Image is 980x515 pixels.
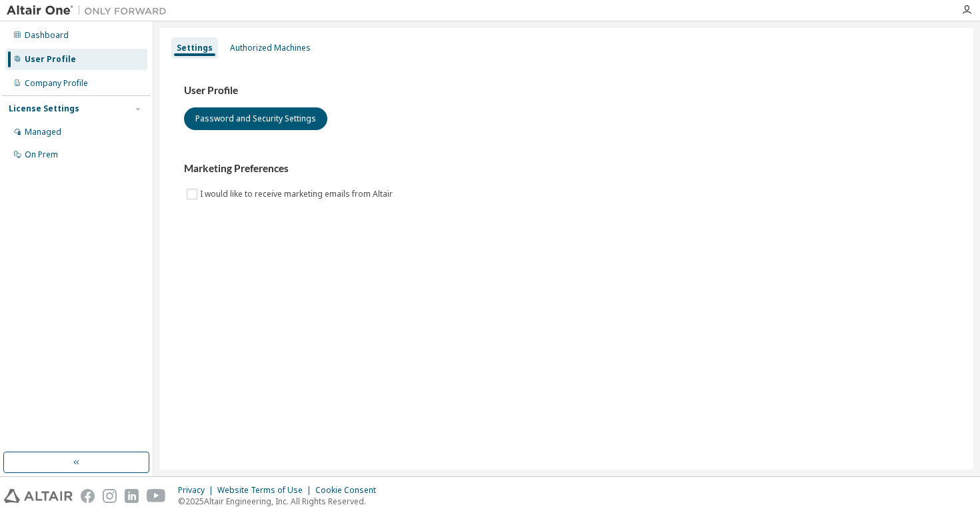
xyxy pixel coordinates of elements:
[217,485,315,496] div: Website Terms of Use
[103,489,117,503] img: instagram.svg
[25,78,88,89] div: Company Profile
[230,43,311,53] div: Authorized Machines
[178,496,384,507] p: © 2025 Altair Engineering, Inc. All Rights Reserved.
[25,149,58,160] div: On Prem
[25,30,69,41] div: Dashboard
[184,107,327,130] button: Password and Security Settings
[9,103,79,114] div: License Settings
[184,162,949,175] h3: Marketing Preferences
[147,489,166,503] img: youtube.svg
[81,489,95,503] img: facebook.svg
[200,186,395,202] label: I would like to receive marketing emails from Altair
[125,489,139,503] img: linkedin.svg
[184,84,949,97] h3: User Profile
[177,43,213,53] div: Settings
[25,127,61,137] div: Managed
[4,489,73,503] img: altair_logo.svg
[25,54,76,65] div: User Profile
[178,485,217,496] div: Privacy
[7,4,173,17] img: Altair One
[315,485,384,496] div: Cookie Consent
